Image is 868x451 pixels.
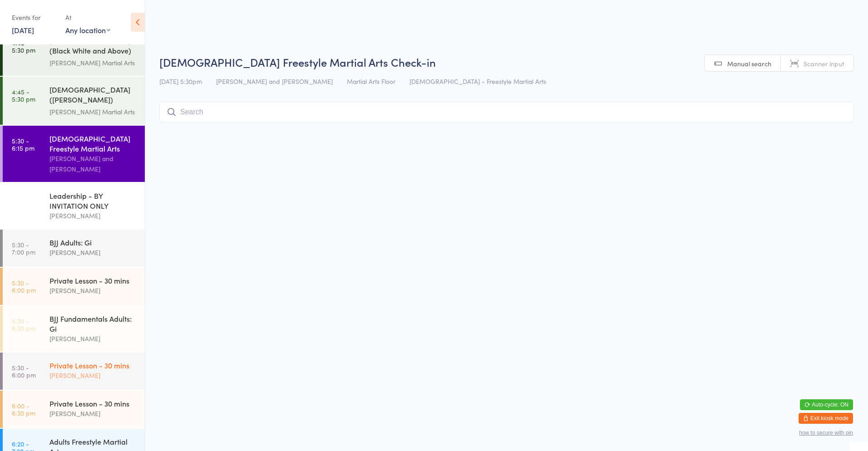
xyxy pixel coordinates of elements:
div: Any location [65,25,110,35]
span: [DEMOGRAPHIC_DATA] - Freestyle Martial Arts [409,77,546,86]
h2: [DEMOGRAPHIC_DATA] Freestyle Martial Arts Check-in [159,54,854,69]
div: Events for [12,10,56,25]
a: 5:30 -6:30 pmBJJ Fundamentals Adults: Gi[PERSON_NAME] [3,306,145,352]
div: [DEMOGRAPHIC_DATA] Freestyle Martial Arts [49,133,137,153]
div: [DEMOGRAPHIC_DATA] ([PERSON_NAME]) Freestyle Martial Arts [49,84,137,107]
div: Leadership - BY INVITATION ONLY [49,191,137,211]
div: [PERSON_NAME] [49,211,137,221]
input: Search [159,102,854,123]
div: [PERSON_NAME] Martial Arts [49,107,137,117]
div: BJJ Adults: Gi [49,237,137,247]
time: 5:30 - 7:00 pm [12,241,35,255]
div: Private Lesson - 30 mins [49,398,137,408]
span: Martial Arts Floor [347,77,395,86]
div: [DEMOGRAPHIC_DATA] (Black White and Above) Freestyle Martial ... [49,35,137,58]
span: Manual search [727,59,771,68]
a: 5:30 -7:00 pmBJJ Adults: Gi[PERSON_NAME] [3,230,145,267]
time: 5:30 - 6:00 pm [12,364,36,378]
a: 5:30 -6:00 pmPrivate Lesson - 30 mins[PERSON_NAME] [3,353,145,390]
a: [DATE] [12,25,34,35]
div: Private Lesson - 30 mins [49,275,137,285]
time: 5:30 - 6:15 pm [12,137,35,152]
button: how to secure with pin [799,430,853,436]
div: [PERSON_NAME] [49,370,137,381]
a: 4:45 -5:30 pm[DEMOGRAPHIC_DATA] (Black White and Above) Freestyle Martial ...[PERSON_NAME] Martia... [3,28,145,76]
a: 5:30 -6:15 pm[DEMOGRAPHIC_DATA] Freestyle Martial Arts[PERSON_NAME] and [PERSON_NAME] [3,126,145,182]
div: [PERSON_NAME] Martial Arts [49,58,137,68]
a: 5:30 -6:00 pmPrivate Lesson - 30 mins[PERSON_NAME] [3,268,145,305]
div: [PERSON_NAME] [49,285,137,296]
span: Scanner input [804,59,844,68]
time: 5:30 - 6:00 pm [12,194,36,209]
div: [PERSON_NAME] [49,247,137,258]
span: [DATE] 5:30pm [159,77,202,86]
div: [PERSON_NAME] [49,333,137,344]
div: At [65,10,110,25]
div: BJJ Fundamentals Adults: Gi [49,314,137,333]
button: Exit kiosk mode [799,413,853,424]
time: 5:30 - 6:30 pm [12,317,35,332]
div: Private Lesson - 30 mins [49,360,137,370]
div: [PERSON_NAME] and [PERSON_NAME] [49,153,137,174]
time: 6:00 - 6:30 pm [12,402,35,417]
div: [PERSON_NAME] [49,408,137,419]
time: 5:30 - 6:00 pm [12,279,36,294]
time: 4:45 - 5:30 pm [12,39,35,54]
time: 4:45 - 5:30 pm [12,88,35,103]
button: Auto-cycle: ON [800,399,853,410]
a: 4:45 -5:30 pm[DEMOGRAPHIC_DATA] ([PERSON_NAME]) Freestyle Martial Arts[PERSON_NAME] Martial Arts [3,77,145,125]
span: [PERSON_NAME] and [PERSON_NAME] [216,77,333,86]
a: 6:00 -6:30 pmPrivate Lesson - 30 mins[PERSON_NAME] [3,391,145,428]
a: 5:30 -6:00 pmLeadership - BY INVITATION ONLY[PERSON_NAME] [3,183,145,229]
